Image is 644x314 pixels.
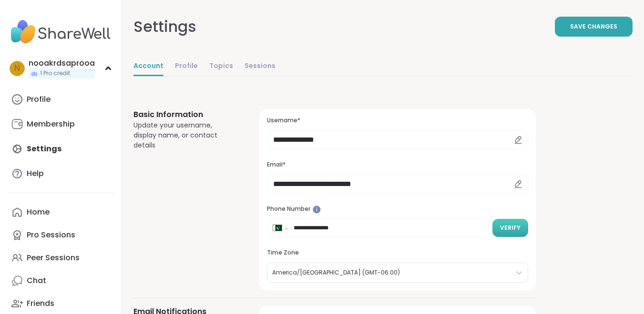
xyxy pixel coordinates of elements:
[267,249,528,257] h3: Time Zone
[8,15,114,49] img: ShareWell Nav Logo
[267,205,528,213] h3: Phone Number
[8,201,114,224] a: Home
[133,109,236,120] h3: Basic Information
[40,69,70,78] span: 1 Pro credit
[175,57,198,76] a: Profile
[27,298,54,309] div: Friends
[14,62,20,75] span: n
[8,113,114,136] a: Membership
[267,161,528,169] h3: Email*
[500,224,521,232] span: Verify
[133,15,196,38] div: Settings
[267,117,528,125] h3: Username*
[27,253,80,263] div: Peer Sessions
[570,22,617,31] span: Save Changes
[27,230,75,240] div: Pro Sessions
[133,57,164,76] a: Account
[8,88,114,111] a: Profile
[27,168,44,179] div: Help
[555,17,633,37] button: Save Changes
[27,119,75,129] div: Membership
[492,219,528,237] button: Verify
[27,94,51,105] div: Profile
[27,207,50,217] div: Home
[209,57,233,76] a: Topics
[8,269,114,292] a: Chat
[313,206,321,214] iframe: Spotlight
[8,162,114,185] a: Help
[29,58,95,69] div: nooakrdsaprooa
[8,224,114,246] a: Pro Sessions
[245,57,276,76] a: Sessions
[133,120,236,150] div: Update your username, display name, or contact details
[8,246,114,269] a: Peer Sessions
[27,275,46,286] div: Chat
